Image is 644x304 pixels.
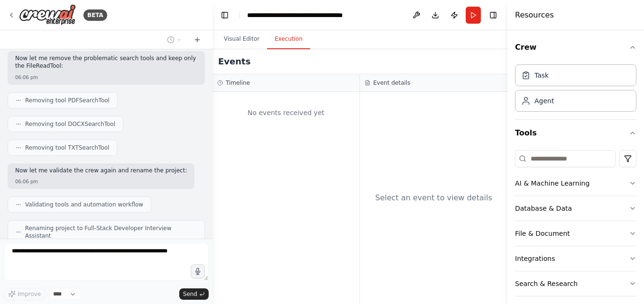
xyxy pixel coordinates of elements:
[226,79,250,87] h3: Timeline
[179,288,209,300] button: Send
[373,79,410,87] h3: Event details
[515,61,636,119] div: Crew
[515,229,570,238] div: File & Document
[217,97,355,129] div: No events received yet
[375,192,492,204] div: Select an event to view details
[247,10,354,20] nav: breadcrumb
[25,97,110,104] span: Removing tool PDFSearchTool
[15,167,187,175] p: Now let me validate the crew again and rename the project:
[487,9,500,22] button: Hide right sidebar
[25,224,197,240] span: Renaming project to Full-Stack Developer Interview Assistant
[534,96,554,106] div: Agent
[83,9,107,21] div: BETA
[25,201,143,208] span: Validating tools and automation workflow
[4,288,45,300] button: Improve
[218,55,250,68] h2: Events
[515,221,636,246] button: File & Document
[216,29,267,49] button: Visual Editor
[515,196,636,221] button: Database & Data
[515,254,555,263] div: Integrations
[183,290,197,298] span: Send
[515,204,572,213] div: Database & Data
[25,120,115,128] span: Removing tool DOCXSearchTool
[190,34,205,45] button: Start a new chat
[218,9,231,22] button: Hide left sidebar
[15,55,197,70] p: Now let me remove the problematic search tools and keep only the FileReadTool:
[19,4,76,26] img: Logo
[18,290,41,298] span: Improve
[515,271,636,296] button: Search & Research
[191,264,205,278] button: Click to speak your automation idea
[534,71,549,80] div: Task
[515,179,589,188] div: AI & Machine Learning
[515,171,636,196] button: AI & Machine Learning
[515,9,554,21] h4: Resources
[515,279,578,288] div: Search & Research
[515,246,636,271] button: Integrations
[25,144,109,152] span: Removing tool TXTSearchTool
[15,74,197,81] div: 06:06 pm
[515,34,636,61] button: Crew
[15,178,187,185] div: 06:06 pm
[267,29,310,49] button: Execution
[163,34,186,45] button: Switch to previous chat
[515,120,636,146] button: Tools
